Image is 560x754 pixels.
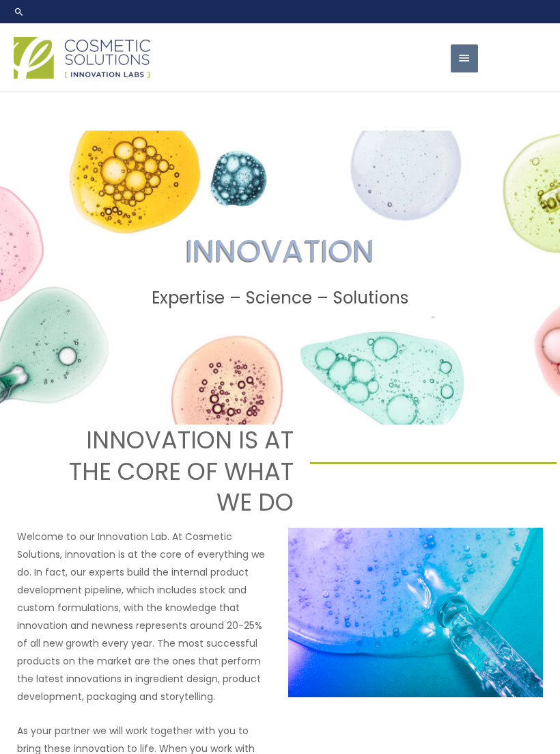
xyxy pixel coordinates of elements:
h2: INNOVATION [13,230,547,271]
h2: Expertise – Science – Solutions [13,287,547,309]
h2: INNOVATION IS AT THE CORE OF WHAT WE DO [48,425,294,518]
a: Search icon link [14,6,25,17]
p: Welcome to our Innovation Lab. At Cosmetic Solutions, innovation is at the core of everything we ... [17,528,272,705]
img: Innovartion Station Image [288,528,543,698]
img: Cosmetic Solutions Logo [14,37,150,79]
